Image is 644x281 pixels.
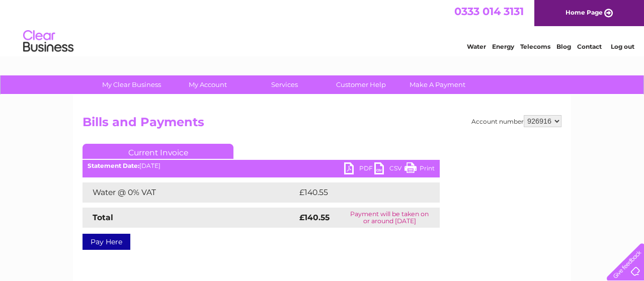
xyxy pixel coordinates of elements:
[85,6,560,49] div: Clear Business is a trading name of Verastar Limited (registered in [GEOGRAPHIC_DATA] No. 3667643...
[405,162,435,177] a: Print
[454,5,524,18] a: 0333 014 3131
[83,234,130,250] a: Pay Here
[339,208,440,228] td: Payment will be taken on or around [DATE]
[374,162,405,177] a: CSV
[396,75,479,94] a: Make A Payment
[577,43,602,50] a: Contact
[23,26,74,57] img: logo.png
[467,43,486,50] a: Water
[297,182,421,203] td: £140.55
[611,43,634,50] a: Log out
[83,162,440,169] div: [DATE]
[88,162,139,169] b: Statement Date:
[299,213,330,222] strong: £140.55
[492,43,514,50] a: Energy
[319,75,403,94] a: Customer Help
[83,115,561,134] h2: Bills and Payments
[471,115,561,127] div: Account number
[556,43,571,50] a: Blog
[83,182,297,203] td: Water @ 0% VAT
[83,144,233,159] a: Current Invoice
[167,75,250,94] a: My Account
[90,75,173,94] a: My Clear Business
[243,75,326,94] a: Services
[93,213,113,222] strong: Total
[344,162,374,177] a: PDF
[520,43,550,50] a: Telecoms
